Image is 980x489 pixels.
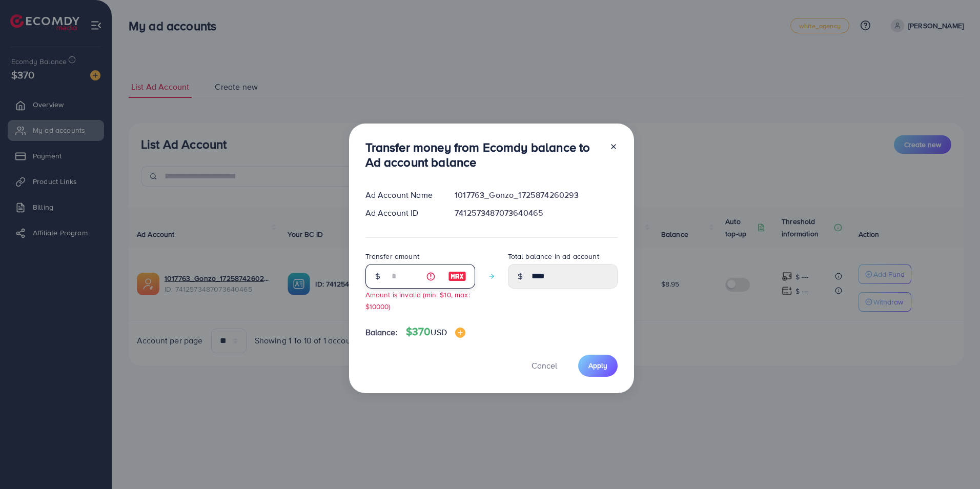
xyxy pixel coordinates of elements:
button: Apply [578,355,618,377]
span: Cancel [532,360,557,371]
img: image [448,270,466,282]
div: Ad Account Name [357,189,447,201]
div: Ad Account ID [357,207,447,219]
label: Total balance in ad account [508,251,599,261]
h4: $370 [406,325,465,338]
button: Cancel [519,355,570,377]
label: Transfer amount [365,251,419,261]
span: Apply [588,360,607,371]
small: Amount is invalid (min: $10, max: $10000) [365,290,470,311]
img: image [455,328,465,338]
iframe: Chat [936,443,972,481]
span: USD [431,327,446,338]
span: Balance: [365,327,398,338]
h3: Transfer money from Ecomdy balance to Ad account balance [365,140,601,170]
div: 1017763_Gonzo_1725874260293 [446,189,625,201]
div: 7412573487073640465 [446,207,625,219]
